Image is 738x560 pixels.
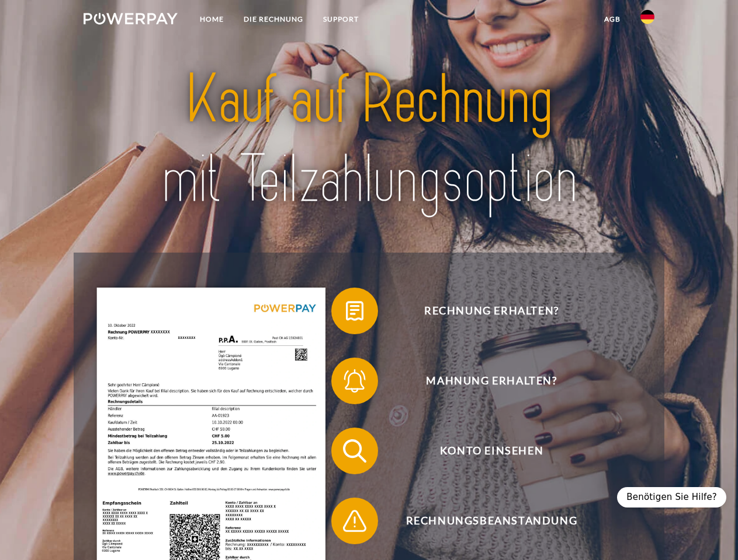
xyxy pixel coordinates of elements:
img: qb_warning.svg [340,506,369,535]
span: Rechnung erhalten? [348,288,635,334]
button: Konto einsehen [331,428,635,474]
button: Rechnung erhalten? [331,288,635,334]
a: SUPPORT [313,9,369,30]
img: de [640,10,654,24]
a: Home [190,9,234,30]
span: Konto einsehen [348,428,635,474]
button: Rechnungsbeanstandung [331,498,635,544]
img: qb_bill.svg [340,296,369,325]
img: title-powerpay_de.svg [112,56,626,223]
button: Mahnung erhalten? [331,358,635,404]
span: Rechnungsbeanstandung [348,498,635,544]
a: agb [594,9,630,30]
div: Benötigen Sie Hilfe? [617,487,726,508]
a: DIE RECHNUNG [234,9,313,30]
img: logo-powerpay-white.svg [84,13,178,24]
img: qb_search.svg [340,436,369,466]
img: qb_bell.svg [340,366,369,395]
span: Mahnung erhalten? [348,358,635,404]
